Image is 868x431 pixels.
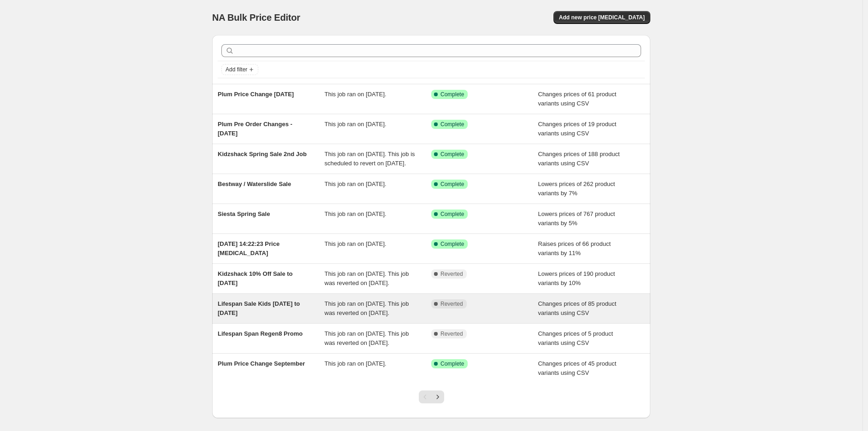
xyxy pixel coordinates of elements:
[218,240,279,256] span: [DATE] 14:22:23 Price [MEDICAL_DATA]
[538,121,617,137] span: Changes prices of 19 product variants using CSV
[553,11,650,24] button: Add new price [MEDICAL_DATA]
[538,91,617,107] span: Changes prices of 61 product variants using CSV
[440,300,463,308] span: Reverted
[440,181,464,188] span: Complete
[218,360,305,367] span: Plum Price Change September
[538,240,611,256] span: Raises prices of 66 product variants by 11%
[218,91,294,98] span: Plum Price Change [DATE]
[538,181,615,197] span: Lowers prices of 262 product variants by 7%
[221,64,258,75] button: Add filter
[325,210,386,217] span: This job ran on [DATE].
[325,91,386,98] span: This job ran on [DATE].
[559,14,645,21] span: Add new price [MEDICAL_DATA]
[325,330,409,346] span: This job ran on [DATE]. This job was reverted on [DATE].
[440,151,464,158] span: Complete
[218,151,307,157] span: Kidzshack Spring Sale 2nd Job
[440,240,464,248] span: Complete
[218,210,270,217] span: Siesta Spring Sale
[218,270,293,286] span: Kidzshack 10% Off Sale to [DATE]
[325,270,409,286] span: This job ran on [DATE]. This job was reverted on [DATE].
[440,330,463,338] span: Reverted
[538,330,613,346] span: Changes prices of 5 product variants using CSV
[226,66,247,73] span: Add filter
[440,91,464,98] span: Complete
[218,121,292,137] span: Plum Pre Order Changes - [DATE]
[325,240,386,247] span: This job ran on [DATE].
[538,300,617,316] span: Changes prices of 85 product variants using CSV
[218,330,303,337] span: Lifespan Span Regen8 Promo
[325,360,386,367] span: This job ran on [DATE].
[325,151,415,167] span: This job ran on [DATE]. This job is scheduled to revert on [DATE].
[440,210,464,218] span: Complete
[440,360,464,367] span: Complete
[538,210,615,227] span: Lowers prices of 767 product variants by 5%
[440,270,463,278] span: Reverted
[212,12,300,23] span: NA Bulk Price Editor
[538,151,620,167] span: Changes prices of 188 product variants using CSV
[325,181,386,187] span: This job ran on [DATE].
[431,390,444,403] button: Next
[538,270,615,286] span: Lowers prices of 190 product variants by 10%
[325,300,409,316] span: This job ran on [DATE]. This job was reverted on [DATE].
[325,121,386,128] span: This job ran on [DATE].
[218,300,300,316] span: Lifespan Sale Kids [DATE] to [DATE]
[218,181,291,187] span: Bestway / Waterslide Sale
[538,360,617,376] span: Changes prices of 45 product variants using CSV
[440,121,464,128] span: Complete
[419,390,444,403] nav: Pagination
